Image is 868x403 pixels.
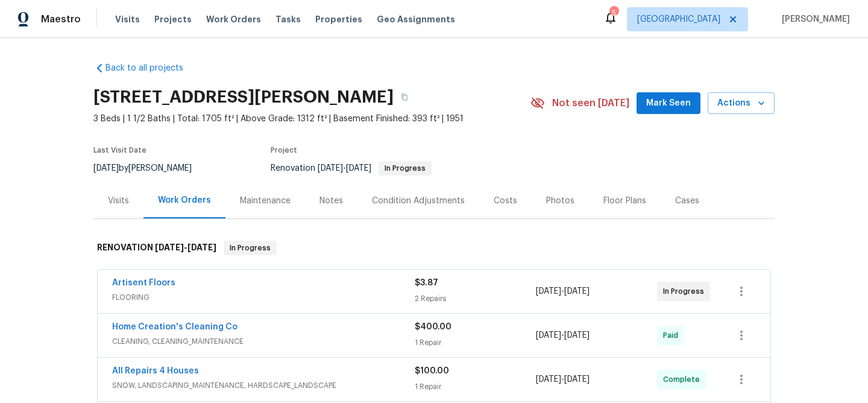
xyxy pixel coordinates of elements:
[609,7,618,19] div: 5
[225,242,275,254] span: In Progress
[675,195,699,207] div: Cases
[112,291,415,303] span: FLOORING
[564,287,590,296] span: [DATE]
[637,92,700,115] button: Mark Seen
[536,285,590,297] span: -
[372,195,465,207] div: Condition Adjustments
[93,164,119,173] span: [DATE]
[319,195,343,207] div: Notes
[377,13,455,25] span: Geo Assignments
[154,13,192,25] span: Projects
[155,243,216,252] span: -
[415,381,536,393] div: 1 Repair
[112,367,199,375] a: All Repairs 4 Houses
[536,329,590,341] span: -
[93,91,394,103] h2: [STREET_ADDRESS][PERSON_NAME]
[536,331,561,340] span: [DATE]
[564,331,590,340] span: [DATE]
[112,379,415,392] span: SNOW, LANDSCAPING_MAINTENANCE, HARDSCAPE_LANDSCAPE
[240,195,291,207] div: Maintenance
[646,96,691,111] span: Mark Seen
[777,13,850,25] span: [PERSON_NAME]
[158,194,211,206] div: Work Orders
[108,195,129,207] div: Visits
[663,329,683,341] span: Paid
[271,164,432,173] span: Renovation
[663,373,705,386] span: Complete
[536,287,561,296] span: [DATE]
[494,195,517,207] div: Costs
[415,367,449,375] span: $100.00
[318,164,371,173] span: -
[187,243,216,252] span: [DATE]
[717,96,765,111] span: Actions
[546,195,574,207] div: Photos
[93,62,209,74] a: Back to all projects
[603,195,646,207] div: Floor Plans
[93,113,530,125] span: 3 Beds | 1 1/2 Baths | Total: 1705 ft² | Above Grade: 1312 ft² | Basement Finished: 393 ft² | 1951
[112,335,415,347] span: CLEANING, CLEANING_MAINTENANCE
[93,147,146,154] span: Last Visit Date
[552,97,629,109] span: Not seen [DATE]
[536,373,590,386] span: -
[318,164,343,173] span: [DATE]
[415,323,451,331] span: $400.00
[271,147,297,154] span: Project
[346,164,371,173] span: [DATE]
[564,375,590,384] span: [DATE]
[380,165,430,172] span: In Progress
[115,13,140,25] span: Visits
[41,13,81,25] span: Maestro
[93,161,206,176] div: by [PERSON_NAME]
[708,92,775,115] button: Actions
[206,13,261,25] span: Work Orders
[415,337,536,349] div: 1 Repair
[637,13,720,25] span: [GEOGRAPHIC_DATA]
[112,323,237,331] a: Home Creation's Cleaning Co
[155,243,184,252] span: [DATE]
[663,285,709,297] span: In Progress
[315,13,362,25] span: Properties
[536,375,561,384] span: [DATE]
[415,279,438,287] span: $3.87
[93,229,775,267] div: RENOVATION [DATE]-[DATE]In Progress
[415,293,536,305] div: 2 Repairs
[112,279,175,287] a: Artisent Floors
[394,86,415,108] button: Copy Address
[275,15,301,24] span: Tasks
[97,241,216,255] h6: RENOVATION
